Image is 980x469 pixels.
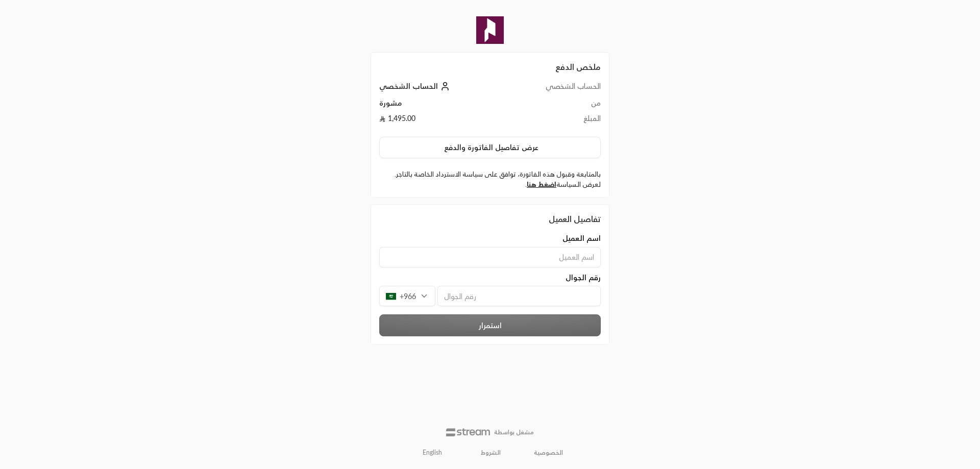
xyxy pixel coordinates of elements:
td: المبلغ [505,113,601,129]
a: الحساب الشخصي [379,82,452,90]
div: +966 [379,286,435,306]
button: عرض تفاصيل الفاتورة والدفع [379,137,601,158]
label: بالمتابعة وقبول هذه الفاتورة، توافق على سياسة الاسترداد الخاصة بالتاجر. لعرض السياسة . [379,169,601,189]
input: رقم الجوال [437,286,601,306]
span: رقم الجوال [566,273,601,283]
img: Company Logo [476,16,504,44]
span: الحساب الشخصي [379,82,438,90]
td: 1,495.00 [379,113,505,129]
a: الخصوصية [534,449,563,457]
a: الشروط [481,449,501,457]
td: مشورة [379,98,505,113]
span: اسم العميل [562,233,601,243]
td: من [505,98,601,113]
a: English [417,445,448,461]
div: تفاصيل العميل [379,213,601,225]
td: الحساب الشخصي [505,81,601,98]
h2: ملخص الدفع [379,61,601,73]
a: اضغط هنا [527,180,556,188]
p: مشغل بواسطة [494,428,534,436]
input: اسم العميل [379,247,601,267]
